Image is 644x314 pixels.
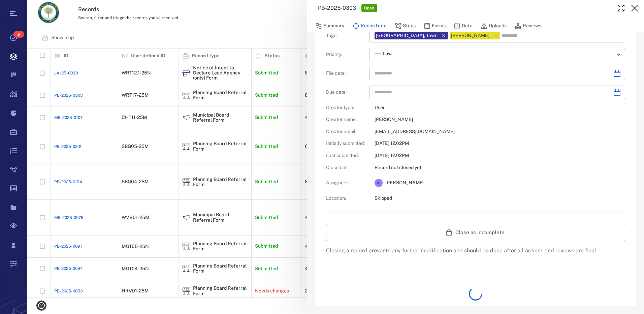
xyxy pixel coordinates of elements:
p: [DATE] 12:02PM [375,140,625,147]
button: Toggle Fullscreen [614,1,628,15]
h3: PB-2025-0303 [318,4,356,12]
button: Uploads [481,20,507,32]
p: Assignees : [326,180,366,186]
p: Creator type : [326,104,366,111]
p: [DATE] 12:02PM [375,152,625,159]
button: Summary [315,20,345,32]
p: User [375,104,625,111]
button: Record info [353,20,387,32]
button: Forms [424,20,446,32]
p: Location : [326,195,366,202]
p: Tags : [326,32,366,39]
p: Last submitted : [326,152,366,159]
button: Close [628,1,641,15]
span: Open [363,5,376,11]
p: File date : [326,70,366,77]
button: Reviews [515,20,541,32]
p: Due date : [326,89,366,96]
span: 9 [13,31,24,38]
p: Creator email : [326,128,366,135]
p: [EMAIL_ADDRESS][DOMAIN_NAME] [375,128,625,135]
button: Close as incomplete [326,224,625,241]
button: Steps [395,20,416,32]
div: M T [375,179,383,187]
p: Initially submitted : [326,140,366,147]
p: Skipped [375,195,625,202]
div: [PERSON_NAME] [451,32,489,39]
p: Creator name : [326,116,366,123]
span: Help [15,5,29,11]
div: [GEOGRAPHIC_DATA], Town [376,32,438,39]
p: Record not closed yet [375,164,625,171]
span: Low [383,51,392,57]
p: Closing a record prevents any further modification and should be done after all actions and revie... [326,247,625,255]
button: Choose date, selected date is Aug 11, 2025 [610,67,624,80]
p: Priority : [326,51,366,58]
p: [PERSON_NAME] [375,116,625,123]
span: [PERSON_NAME] [385,180,424,186]
button: Data [454,20,473,32]
button: Choose date, selected date is Sep 10, 2025 [610,86,624,99]
p: Closed at : [326,164,366,171]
